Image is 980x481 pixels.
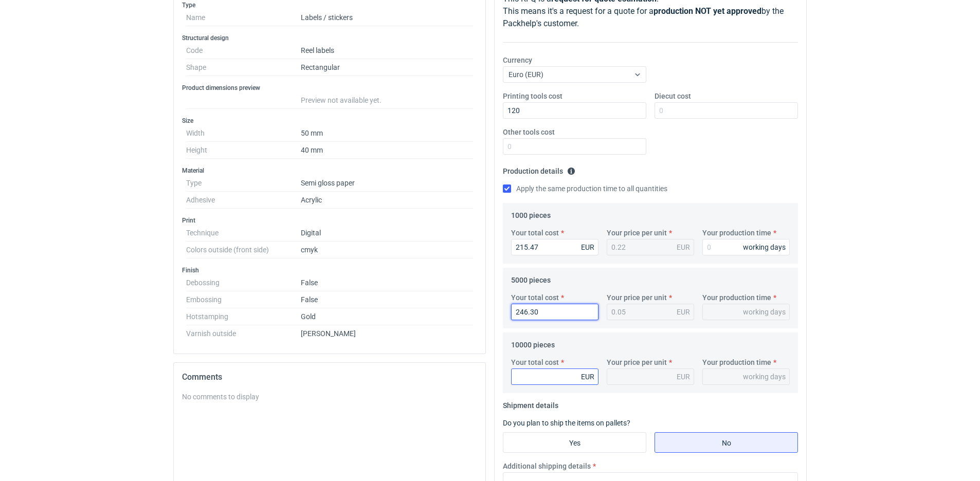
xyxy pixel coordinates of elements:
input: 0 [655,102,798,119]
legend: 5000 pieces [511,272,551,284]
dt: Width [186,125,301,142]
dd: 40 mm [301,142,473,159]
div: EUR [677,307,690,317]
label: No [655,432,798,453]
h3: Structural design [182,34,477,42]
div: EUR [581,242,594,252]
dd: [PERSON_NAME] [301,325,473,338]
label: Other tools cost [503,127,555,137]
label: Your total cost [511,357,559,367]
dd: Labels / stickers [301,9,473,26]
dd: Rectangular [301,59,473,76]
label: Your production time [702,357,771,367]
input: 0 [503,102,646,119]
div: working days [743,242,786,252]
dd: Semi gloss paper [301,175,473,192]
dt: Varnish outside [186,325,301,338]
label: Your price per unit [607,292,667,303]
span: Preview not available yet. [301,96,382,104]
dt: Type [186,175,301,192]
dd: Digital [301,225,473,242]
div: EUR [581,372,594,382]
label: Diecut cost [655,91,691,101]
dt: Adhesive [186,192,301,209]
dd: Reel labels [301,42,473,59]
input: 0 [503,138,646,155]
span: Euro (EUR) [509,70,543,79]
label: Your total cost [511,228,559,238]
label: Additional shipping details [503,461,591,471]
label: Your price per unit [607,357,667,367]
div: working days [743,372,786,382]
dt: Name [186,9,301,26]
dt: Colors outside (front side) [186,242,301,258]
input: 0 [511,239,598,255]
dd: Acrylic [301,192,473,209]
label: Printing tools cost [503,91,562,101]
dt: Code [186,42,301,59]
div: EUR [677,242,690,252]
h3: Print [182,216,477,225]
div: working days [743,307,786,317]
dt: Hotstamping [186,308,301,325]
legend: 1000 pieces [511,207,551,219]
label: Apply the same production time to all quantities [503,183,667,194]
div: EUR [677,372,690,382]
dt: Height [186,142,301,159]
dt: Technique [186,225,301,242]
dd: 50 mm [301,125,473,142]
h3: Material [182,166,477,175]
legend: 10000 pieces [511,337,555,349]
label: Yes [503,432,646,453]
strong: production NOT yet approved [654,6,761,16]
label: Your production time [702,228,771,238]
legend: Production details [503,163,575,175]
dt: Debossing [186,274,301,291]
label: Your production time [702,292,771,303]
h3: Finish [182,266,477,274]
dd: cmyk [301,242,473,258]
div: No comments to display [182,392,477,402]
dd: False [301,291,473,308]
h3: Product dimensions preview [182,84,477,92]
dt: Embossing [186,291,301,308]
h3: Size [182,117,477,125]
label: Do you plan to ship the items on pallets? [503,419,630,427]
legend: Shipment details [503,397,558,410]
dd: Gold [301,308,473,325]
label: Currency [503,55,532,65]
dd: False [301,274,473,291]
h3: Type [182,1,477,9]
dt: Shape [186,59,301,76]
label: Your price per unit [607,228,667,238]
input: 0 [702,239,790,255]
h2: Comments [182,371,477,383]
label: Your total cost [511,292,559,303]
